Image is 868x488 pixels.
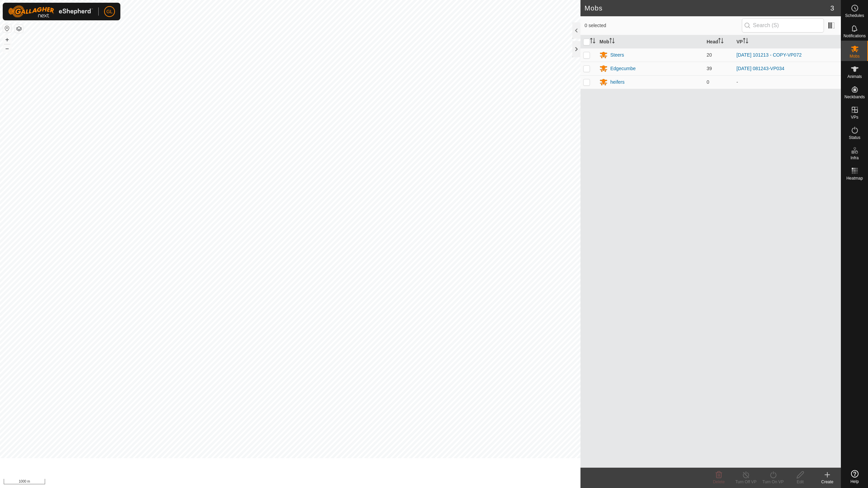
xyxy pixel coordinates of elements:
[850,54,860,58] span: Mobs
[3,36,11,44] button: +
[3,44,11,53] button: –
[850,156,859,160] span: Infra
[847,75,862,79] span: Animals
[841,467,868,486] a: Help
[713,480,725,484] span: Delete
[610,52,624,59] div: Steers
[844,34,866,38] span: Notifications
[590,39,595,44] p-sorticon: Activate to sort
[8,5,93,18] img: Gallagher Logo
[851,115,858,119] span: VPs
[844,95,865,99] span: Neckbands
[597,35,704,48] th: Mob
[297,479,317,485] a: Contact Us
[849,136,860,140] span: Status
[830,3,834,13] span: 3
[845,14,864,18] span: Schedules
[610,79,625,86] div: heifers
[15,25,23,33] button: Map Layers
[732,479,759,485] div: Turn Off VP
[787,479,814,485] div: Edit
[585,22,742,29] span: 0 selected
[585,4,830,12] h2: Mobs
[610,65,636,72] div: Edgecumbe
[736,66,784,71] a: [DATE] 081243-VP034
[718,39,724,44] p-sorticon: Activate to sort
[263,479,289,485] a: Privacy Policy
[814,479,841,485] div: Create
[3,24,11,33] button: Reset Map
[609,39,615,44] p-sorticon: Activate to sort
[106,8,113,15] span: GL
[704,35,734,48] th: Head
[743,39,748,44] p-sorticon: Activate to sort
[734,75,841,89] td: -
[707,52,712,58] span: 20
[742,18,824,33] input: Search (S)
[736,52,802,58] a: [DATE] 101213 - COPY-VP072
[846,176,863,180] span: Heatmap
[759,479,787,485] div: Turn On VP
[734,35,841,48] th: VP
[707,66,712,71] span: 39
[850,480,859,484] span: Help
[707,79,709,85] span: 0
